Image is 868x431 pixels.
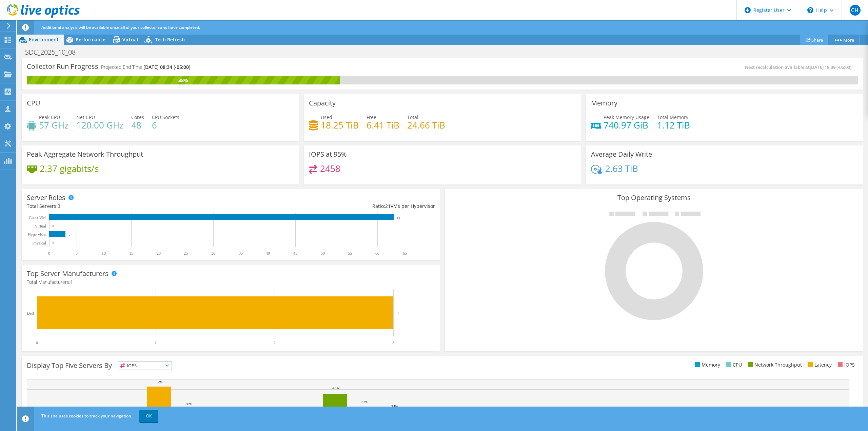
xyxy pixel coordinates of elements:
[70,279,73,285] span: 1
[76,251,78,256] text: 5
[101,63,190,71] h4: Projected End Time:
[332,386,339,390] text: 47%
[361,400,368,404] text: 37%
[605,165,638,172] h4: 2.63 TiB
[375,251,379,256] text: 60
[27,278,435,286] h4: Total Manufacturers:
[693,361,720,369] li: Memory
[591,151,652,158] h3: Average Daily Write
[39,121,68,129] h4: 57 GHz
[29,215,46,220] text: Guest VM
[321,251,325,256] text: 50
[27,151,143,158] h3: Peak Aggregate Network Throughput
[53,224,54,228] text: 0
[397,216,400,219] text: 63
[152,114,179,120] span: CPU Sockets
[41,24,200,30] span: Additional analysis will be available once all of your collector runs have completed.
[321,114,332,120] span: Used
[139,410,158,422] a: OK
[185,402,192,406] text: 36%
[41,413,132,419] span: This site uses cookies to track your navigation.
[32,241,46,246] text: Physical
[155,340,157,345] text: 1
[27,270,108,277] h3: Top Server Manufacturers
[725,361,742,369] li: CPU
[48,251,50,256] text: 0
[800,35,828,45] a: Share
[102,251,106,256] text: 10
[131,114,144,120] span: Cores
[348,251,352,256] text: 55
[828,35,860,45] a: More
[27,99,40,107] h3: CPU
[27,311,34,316] text: Dell
[129,251,133,256] text: 15
[155,36,185,43] span: Tech Refresh
[131,121,144,129] h4: 48
[126,406,133,410] text: 33%
[385,203,391,209] span: 21
[35,224,46,229] text: Virtual
[320,165,340,172] h4: 2458
[807,7,813,13] svg: \n
[407,121,445,129] h4: 24.66 TiB
[184,251,188,256] text: 25
[309,151,347,158] h3: IOPS at 95%
[122,36,138,43] span: Virtual
[27,194,65,201] h3: Server Roles
[143,64,190,70] span: [DATE] 08:34 (-05:00)
[157,251,161,256] text: 20
[367,121,399,129] h4: 6.41 TiB
[156,380,162,384] text: 52%
[58,203,60,209] span: 3
[403,251,407,256] text: 65
[850,5,861,16] span: CH
[69,233,71,236] text: 3
[27,202,231,210] div: Total Servers:
[367,114,376,120] span: Free
[657,121,690,129] h4: 1.12 TiB
[836,361,855,369] li: IOPS
[293,251,297,256] text: 45
[450,194,858,201] h3: Top Operating Systems
[231,202,435,210] div: Ratio: VMs per Hypervisor
[36,340,38,345] text: 0
[76,114,95,120] span: Net CPU
[806,361,832,369] li: Latency
[266,251,270,256] text: 40
[745,64,855,70] span: Next recalculation available at
[40,165,99,172] h4: 2.37 gigabits/s
[152,121,179,129] h4: 6
[28,232,46,237] text: Hypervisor
[591,99,617,107] h3: Memory
[657,114,688,120] span: Total Memory
[53,241,54,245] text: 0
[746,361,802,369] li: Network Throughput
[27,77,340,84] div: 38%
[211,251,215,256] text: 30
[397,311,399,315] text: 3
[321,121,359,129] h4: 18.25 TiB
[274,340,276,345] text: 2
[604,114,649,120] span: Peak Memory Usage
[29,36,59,43] span: Environment
[309,99,336,107] h3: Capacity
[39,114,60,120] span: Peak CPU
[76,121,123,129] h4: 120.00 GHz
[604,121,649,129] h4: 740.97 GiB
[118,361,172,370] span: IOPS
[392,340,394,345] text: 3
[407,114,418,120] span: Total
[810,64,851,70] span: [DATE] 18:39 (-05:00)
[76,36,105,43] span: Performance
[22,48,86,56] h1: SDC_2025_10_08
[391,404,398,408] text: 34%
[239,251,243,256] text: 35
